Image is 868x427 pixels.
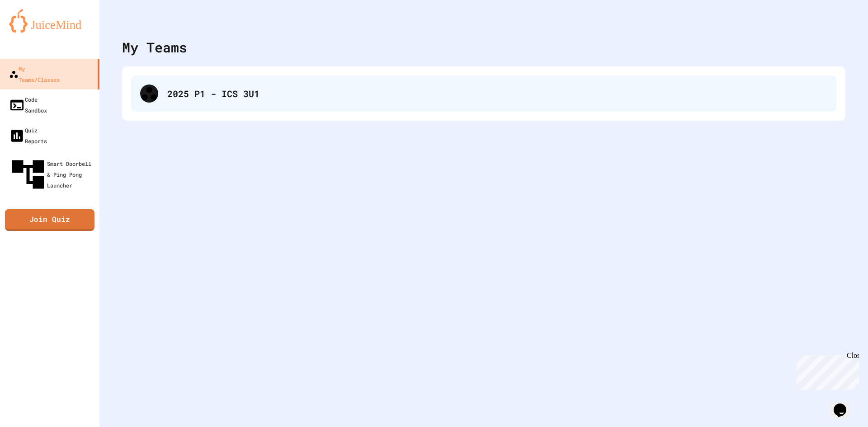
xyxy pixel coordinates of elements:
div: My Teams [122,37,187,57]
img: logo-orange.svg [9,9,90,33]
a: Join Quiz [5,209,94,231]
div: My Teams/Classes [9,63,60,85]
iframe: chat widget [830,391,859,418]
div: Chat with us now!Close [4,4,62,57]
div: Code Sandbox [9,94,47,116]
div: Quiz Reports [9,125,47,146]
div: 2025 P1 - ICS 3U1 [167,87,827,100]
div: Smart Doorbell & Ping Pong Launcher [9,155,96,193]
iframe: chat widget [793,352,859,390]
div: 2025 P1 - ICS 3U1 [131,75,836,112]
